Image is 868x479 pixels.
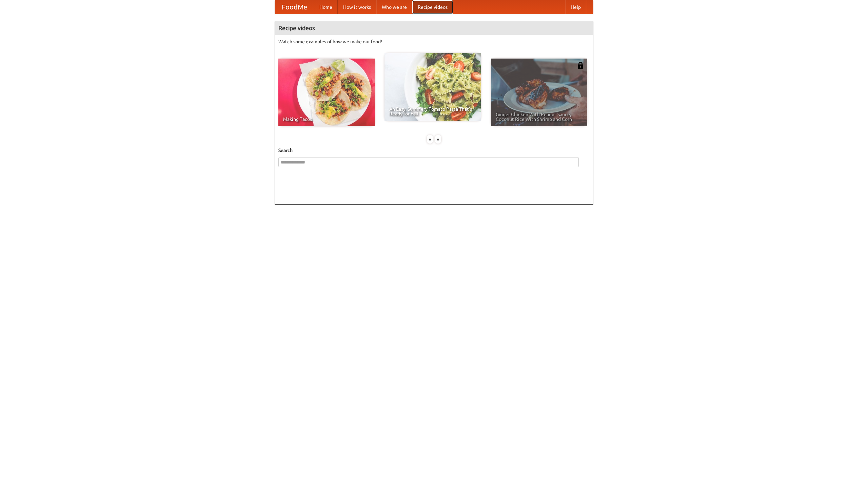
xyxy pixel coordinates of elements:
p: Watch some examples of how we make our food! [278,38,590,45]
img: 483408.png [577,62,584,69]
h4: Recipe videos [275,21,593,35]
a: Home [314,0,338,14]
a: How it works [338,0,376,14]
div: « [427,135,433,144]
a: Help [565,0,586,14]
span: An Easy, Summery Tomato Pasta That's Ready for Fall [389,107,476,116]
a: Who we are [376,0,412,14]
span: Making Tacos [283,117,370,122]
a: Making Tacos [278,59,375,126]
h5: Search [278,147,590,154]
a: FoodMe [275,0,314,14]
a: An Easy, Summery Tomato Pasta That's Ready for Fall [384,53,481,121]
div: » [435,135,441,144]
a: Recipe videos [412,0,453,14]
